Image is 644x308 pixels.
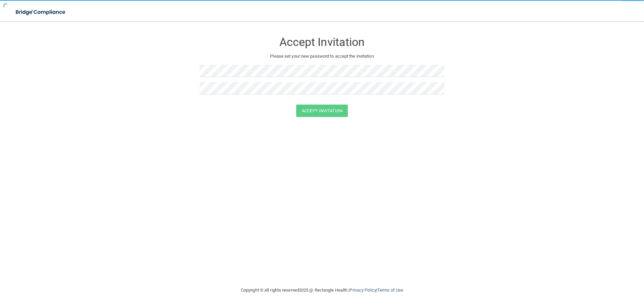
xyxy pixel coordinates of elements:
p: Please set your new password to accept the invitation [205,52,439,60]
h3: Accept Invitation [200,36,444,48]
a: Privacy Policy [350,288,376,293]
button: Accept Invitation [296,105,348,117]
img: bridge_compliance_login_screen.278c3ca4.svg [10,5,72,19]
div: Copyright © All rights reserved 2025 @ Rectangle Health | | [200,280,444,301]
a: Terms of Use [377,288,403,293]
